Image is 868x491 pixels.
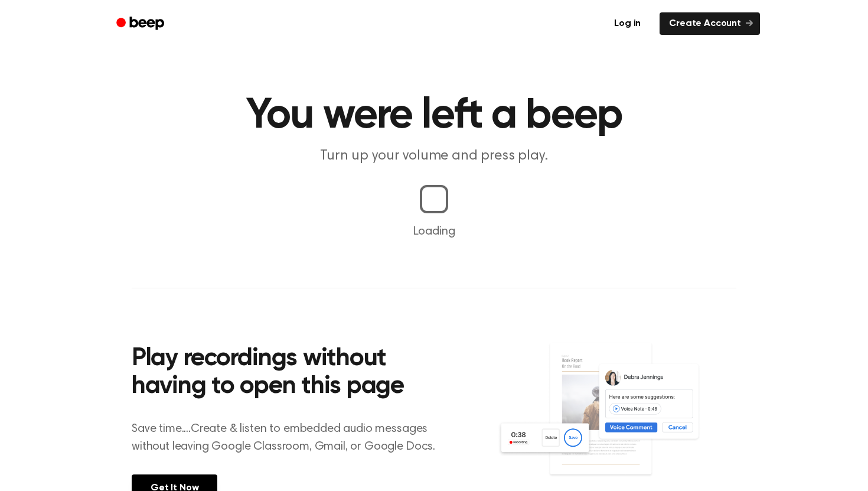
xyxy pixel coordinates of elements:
[108,12,175,35] a: Beep
[132,345,450,401] h2: Play recordings without having to open this page
[207,147,661,166] p: Turn up your volume and press play.
[14,223,854,240] p: Loading
[132,420,450,456] p: Save time....Create & listen to embedded audio messages without leaving Google Classroom, Gmail, ...
[602,10,652,37] a: Log in
[660,12,760,35] a: Create Account
[132,95,736,137] h1: You were left a beep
